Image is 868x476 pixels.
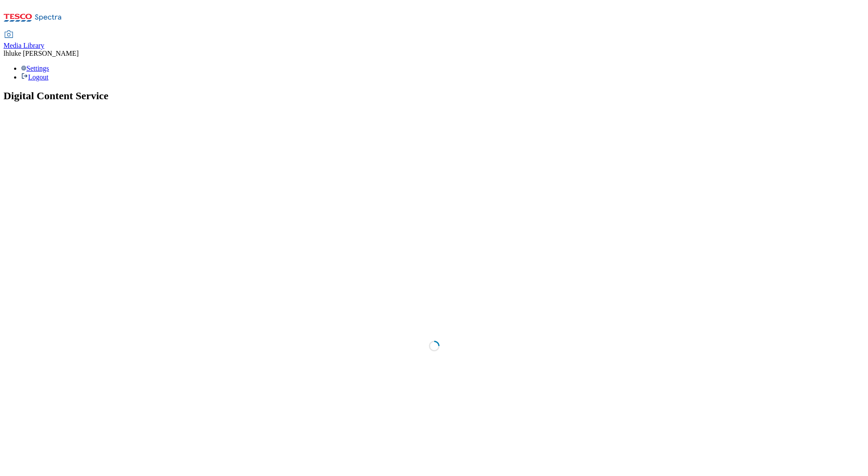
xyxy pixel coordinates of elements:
span: luke [PERSON_NAME] [9,50,79,57]
a: Logout [21,73,48,81]
span: lh [4,50,9,57]
a: Settings [21,65,49,72]
span: Media Library [4,42,44,49]
a: Media Library [4,31,44,50]
h1: Digital Content Service [4,90,864,102]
